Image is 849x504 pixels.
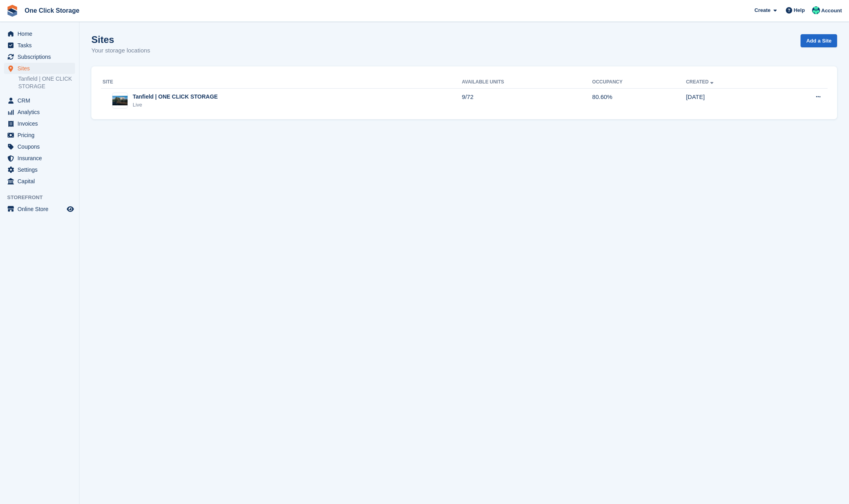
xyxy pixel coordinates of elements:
a: menu [4,51,75,62]
span: Account [821,7,842,15]
th: Available Units [462,76,592,89]
span: Tasks [17,40,65,51]
span: Insurance [17,153,65,164]
a: Preview store [66,204,75,214]
a: menu [4,95,75,106]
span: Coupons [17,141,65,152]
a: menu [4,164,75,175]
td: 9/72 [462,88,592,113]
img: stora-icon-8386f47178a22dfd0bd8f6a31ec36ba5ce8667c1dd55bd0f319d3a0aa187defe.svg [6,5,18,17]
a: menu [4,176,75,187]
a: menu [4,118,75,129]
a: One Click Storage [21,4,83,17]
a: menu [4,130,75,141]
a: Tanfield | ONE CLICK STORAGE [18,75,75,90]
th: Site [101,76,462,89]
span: Pricing [17,130,65,141]
td: 80.60% [592,88,686,113]
div: Live [133,101,218,109]
a: menu [4,204,75,215]
span: Analytics [17,107,65,118]
a: menu [4,63,75,74]
span: Subscriptions [17,51,65,62]
a: menu [4,28,75,39]
img: Katy Forster [812,6,820,14]
span: CRM [17,95,65,106]
span: Settings [17,164,65,175]
span: Storefront [7,194,79,202]
a: menu [4,153,75,164]
a: menu [4,107,75,118]
a: menu [4,40,75,51]
span: Invoices [17,118,65,129]
span: Help [794,6,805,14]
td: [DATE] [686,88,776,113]
span: Capital [17,176,65,187]
div: Tanfield | ONE CLICK STORAGE [133,93,218,101]
span: Sites [17,63,65,74]
span: Online Store [17,204,65,215]
span: Create [754,6,770,14]
th: Occupancy [592,76,686,89]
h1: Sites [91,34,150,45]
a: Created [686,79,715,85]
img: Image of Tanfield | ONE CLICK STORAGE site [112,96,128,105]
a: Add a Site [801,34,837,47]
p: Your storage locations [91,46,150,55]
span: Home [17,28,65,39]
a: menu [4,141,75,152]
